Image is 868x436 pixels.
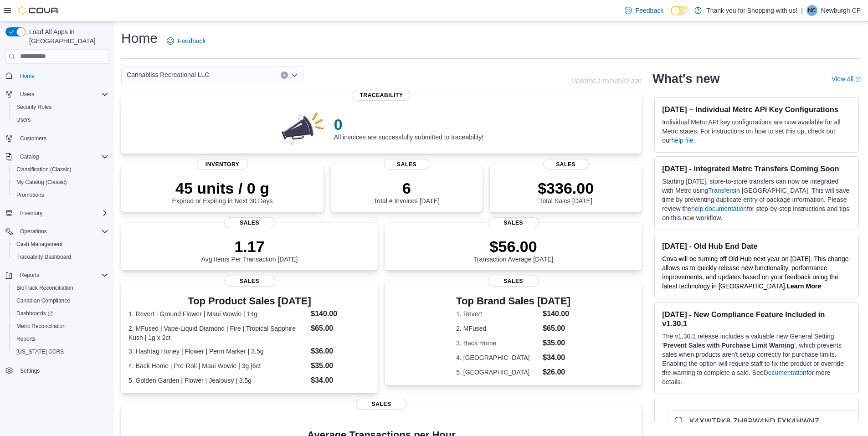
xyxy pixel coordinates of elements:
span: Feedback [178,36,205,46]
h3: Top Product Sales [DATE] [128,296,370,307]
strong: Prevent Sales with Purchase Limit Warning [663,342,794,349]
p: Starting [DATE], store-to-store transfers can now be integrated with Metrc using in [GEOGRAPHIC_D... [662,177,851,222]
span: Washington CCRS [13,346,108,357]
p: Newburgh CP [821,5,861,16]
span: Traceability [353,90,411,101]
p: | [801,5,803,16]
span: Customers [16,133,108,144]
button: Inventory [2,207,112,220]
a: Security Roles [13,102,55,113]
span: Reports [16,270,108,281]
div: Total Sales [DATE] [538,179,594,205]
dt: 1. Revert [456,309,539,318]
div: Transaction Average [DATE] [473,237,554,263]
button: Operations [16,226,51,237]
button: Cash Management [9,238,112,251]
p: $56.00 [473,237,554,256]
dt: 2. MFused | Vape-Liquid Diamond | Fire | Tropical Sapphire Kush | 1g x 2ct [128,324,307,342]
button: Canadian Compliance [9,294,112,307]
dt: 5. Golden Garden | Flower | Jealousy | 3.5g [128,376,307,385]
a: help file [671,137,693,144]
span: Dashboards [16,310,53,317]
button: Traceabilty Dashboard [9,251,112,263]
dd: $34.00 [543,352,570,363]
span: Canadian Compliance [16,297,70,304]
button: [US_STATE] CCRS [9,345,112,358]
p: Individual Metrc API key configurations are now available for all Metrc states. For instructions ... [662,118,851,145]
dt: 3. Hashtag Honey | Flower | Perm Marker | 3.5g [128,347,307,356]
p: 0 [334,115,483,133]
span: Dashboards [13,308,108,319]
span: Customers [20,135,46,142]
a: Metrc Reconciliation [13,321,69,332]
dt: 4. [GEOGRAPHIC_DATA] [456,353,539,362]
button: Open list of options [291,72,298,79]
button: Users [9,113,112,126]
a: BioTrack Reconciliation [13,282,77,293]
button: Reports [16,270,43,281]
button: Metrc Reconciliation [9,320,112,333]
span: Canadian Compliance [13,295,108,306]
h2: What's new [652,72,719,86]
dd: $65.00 [543,323,570,334]
span: Load All Apps in [GEOGRAPHIC_DATA] [26,27,108,46]
button: Security Roles [9,101,112,113]
div: Expired or Expiring in Next 30 Days [172,179,273,205]
a: Learn More [787,282,821,290]
a: Cash Management [13,239,66,250]
a: Canadian Compliance [13,295,74,306]
span: Users [20,91,34,98]
h3: [DATE] – Individual Metrc API Key Configurations [662,105,851,114]
span: BioTrack Reconciliation [13,282,108,293]
nav: Complex example [5,66,108,401]
svg: External link [855,77,861,82]
button: My Catalog (Classic) [9,176,112,189]
dd: $65.00 [311,323,370,334]
span: Settings [20,367,40,374]
div: All invoices are successfully submitted to traceability! [334,115,483,141]
h3: Top Brand Sales [DATE] [456,296,570,307]
span: Metrc Reconciliation [16,323,66,330]
div: Newburgh CP [806,5,817,16]
span: Cash Management [13,239,108,250]
button: Home [2,69,112,82]
dt: 2. MFused [456,324,539,333]
p: 1.17 [201,237,298,256]
span: Home [16,70,108,82]
button: Inventory [16,208,46,219]
dt: 1. Revert | Ground Flower | Maui Wowie | 14g [128,309,307,318]
button: Users [2,88,112,101]
span: Classification (Classic) [13,164,108,175]
img: 0 [279,110,327,146]
span: Users [16,89,108,100]
a: help documentation [691,205,747,212]
button: Users [16,89,38,100]
a: View allExternal link [832,75,861,82]
a: [US_STATE] CCRS [13,346,67,357]
span: Home [20,72,35,80]
a: Transfers [708,187,735,194]
p: 6 [374,179,439,197]
span: Users [13,114,108,125]
p: Updated 1 minute(s) ago [571,77,642,84]
a: Classification (Classic) [13,164,75,175]
dt: 4. Back Home | Pre-Roll | Maui Wowie | 3g |6ct [128,361,307,370]
span: Catalog [20,153,39,160]
a: Dashboards [13,308,56,319]
button: BioTrack Reconciliation [9,282,112,294]
span: My Catalog (Classic) [16,179,67,186]
span: Operations [16,226,108,237]
h1: Home [121,29,158,47]
dd: $35.00 [311,360,370,371]
span: Users [16,116,31,123]
input: Dark Mode [671,6,690,15]
a: Feedback [621,1,667,20]
span: Inventory [20,210,42,217]
span: Reports [16,335,36,343]
span: Cash Management [16,241,62,248]
a: Traceabilty Dashboard [13,251,75,262]
dt: 3. Back Home [456,339,539,348]
dd: $140.00 [311,308,370,319]
span: Classification (Classic) [16,166,72,173]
